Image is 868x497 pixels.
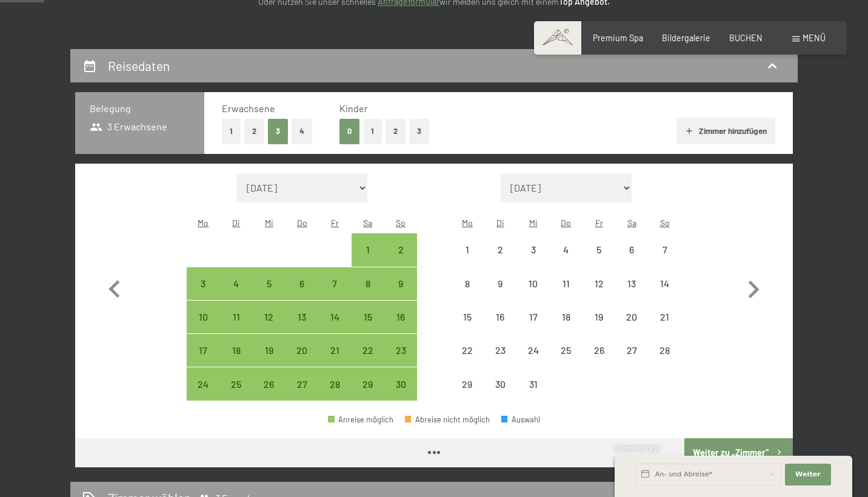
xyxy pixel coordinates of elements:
[319,312,350,342] div: 14
[221,312,251,342] div: 11
[561,218,571,228] abbr: Donnerstag
[518,245,548,275] div: 3
[222,102,275,114] span: Erwachsene
[583,267,615,300] div: Anreise nicht möglich
[352,367,384,400] div: Sat Nov 29 2025
[285,367,318,400] div: Thu Nov 27 2025
[518,279,548,309] div: 10
[485,245,515,275] div: 2
[583,233,615,266] div: Fri Dec 05 2025
[384,233,417,266] div: Sun Nov 02 2025
[363,119,382,144] button: 1
[353,345,383,376] div: 22
[550,301,583,333] div: Thu Dec 18 2025
[253,301,285,333] div: Anreise möglich
[386,119,406,144] button: 2
[219,367,252,400] div: Anreise möglich
[221,379,251,410] div: 25
[484,267,516,300] div: Anreise nicht möglich
[352,334,384,367] div: Anreise möglich
[386,345,416,376] div: 23
[352,267,384,300] div: Anreise möglich
[736,173,771,401] button: Nächster Monat
[583,233,615,266] div: Anreise nicht möglich
[676,118,775,144] button: Zimmer hinzufügen
[319,379,350,410] div: 28
[219,267,252,300] div: Anreise möglich
[222,119,241,144] button: 1
[287,312,317,342] div: 13
[550,334,583,367] div: Anreise nicht möglich
[253,367,285,400] div: Anreise möglich
[650,345,680,376] div: 28
[516,267,549,300] div: Wed Dec 10 2025
[219,301,252,333] div: Tue Nov 11 2025
[452,279,482,309] div: 8
[650,279,680,309] div: 14
[353,379,383,410] div: 29
[187,301,219,333] div: Anreise möglich
[451,233,484,266] div: Anreise nicht möglich
[516,334,549,367] div: Anreise nicht möglich
[451,301,484,333] div: Anreise nicht möglich
[649,301,681,333] div: Sun Dec 21 2025
[219,301,252,333] div: Anreise möglich
[451,367,484,400] div: Anreise nicht möglich
[285,367,318,400] div: Anreise möglich
[292,119,312,144] button: 4
[285,301,318,333] div: Thu Nov 13 2025
[244,119,264,144] button: 2
[615,233,648,266] div: Anreise nicht möglich
[584,245,614,275] div: 5
[386,245,416,275] div: 2
[108,58,170,73] h2: Reisedaten
[221,279,251,309] div: 4
[90,120,167,133] span: 3 Erwachsene
[484,367,516,400] div: Tue Dec 30 2025
[616,345,647,376] div: 27
[550,334,583,367] div: Thu Dec 25 2025
[550,233,583,266] div: Thu Dec 04 2025
[485,379,515,410] div: 30
[485,345,515,376] div: 23
[97,173,132,401] button: Vorheriger Monat
[615,301,648,333] div: Sat Dec 20 2025
[729,33,763,43] span: BUCHEN
[319,279,350,309] div: 7
[187,334,219,367] div: Mon Nov 17 2025
[297,218,307,228] abbr: Donnerstag
[285,267,318,300] div: Anreise möglich
[649,267,681,300] div: Sun Dec 14 2025
[615,301,648,333] div: Anreise nicht möglich
[615,267,648,300] div: Sat Dec 13 2025
[451,301,484,333] div: Mon Dec 15 2025
[452,245,482,275] div: 1
[318,301,351,333] div: Anreise möglich
[518,312,548,342] div: 17
[187,267,219,300] div: Mon Nov 03 2025
[254,279,284,309] div: 5
[484,267,516,300] div: Tue Dec 09 2025
[451,334,484,367] div: Mon Dec 22 2025
[384,367,417,400] div: Anreise möglich
[187,367,219,400] div: Mon Nov 24 2025
[649,334,681,367] div: Anreise nicht möglich
[484,334,516,367] div: Anreise nicht möglich
[484,367,516,400] div: Anreise nicht möglich
[662,33,710,43] a: Bildergalerie
[187,301,219,333] div: Mon Nov 10 2025
[550,267,583,300] div: Anreise nicht möglich
[232,218,240,228] abbr: Dienstag
[384,301,417,333] div: Sun Nov 16 2025
[516,367,549,400] div: Wed Dec 31 2025
[616,279,647,309] div: 13
[384,301,417,333] div: Anreise möglich
[287,345,317,376] div: 20
[452,345,482,376] div: 22
[90,102,190,115] h3: Belegung
[615,334,648,367] div: Sat Dec 27 2025
[616,312,647,342] div: 20
[484,301,516,333] div: Anreise nicht möglich
[484,301,516,333] div: Tue Dec 16 2025
[550,301,583,333] div: Anreise nicht möglich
